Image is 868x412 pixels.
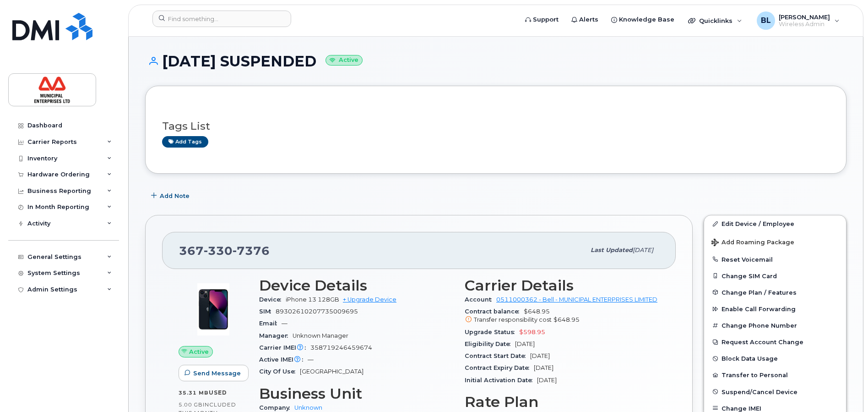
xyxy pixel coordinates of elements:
[276,308,358,315] span: 89302610207735009695
[465,329,519,335] span: Upgrade Status
[145,53,846,69] h1: [DATE] SUSPENDED
[179,390,209,396] span: 35.31 MB
[465,308,524,315] span: Contract balance
[259,385,454,402] h3: Business Unit
[286,296,339,303] span: iPhone 13 128GB
[259,308,276,315] span: SIM
[465,377,537,384] span: Initial Activation Date
[465,352,530,359] span: Contract Start Date
[189,347,209,356] span: Active
[553,316,580,323] span: $648.95
[704,251,846,268] button: Reset Voicemail
[711,239,794,247] span: Add Roaming Package
[300,368,363,375] span: [GEOGRAPHIC_DATA]
[704,317,846,334] button: Change Phone Number
[162,121,830,132] h3: Tags List
[704,301,846,317] button: Enable Call Forwarding
[722,289,797,296] span: Change Plan / Features
[325,55,363,66] small: Active
[465,308,659,324] span: $648.95
[343,296,396,303] a: + Upgrade Device
[294,404,322,411] a: Unknown
[259,356,308,363] span: Active IMEI
[704,350,846,367] button: Block Data Usage
[162,136,208,148] a: Add tags
[722,306,796,313] span: Enable Call Forwarding
[537,377,557,384] span: [DATE]
[496,296,657,303] a: 0511000362 - Bell - MUNICIPAL ENTERPRISES LIMITED
[465,341,515,347] span: Eligibility Date
[534,364,553,371] span: [DATE]
[591,247,633,253] span: Last updated
[633,247,653,253] span: [DATE]
[259,332,293,339] span: Manager
[515,341,535,347] span: [DATE]
[465,277,659,294] h3: Carrier Details
[259,320,282,327] span: Email
[259,277,454,294] h3: Device Details
[704,334,846,350] button: Request Account Change
[179,365,249,381] button: Send Message
[145,187,197,204] button: Add Note
[465,364,534,371] span: Contract Expiry Date
[160,192,190,200] span: Add Note
[722,388,797,395] span: Suspend/Cancel Device
[465,296,496,303] span: Account
[179,244,270,258] span: 367
[186,282,241,337] img: image20231002-3703462-1ig824h.jpeg
[259,344,310,351] span: Carrier IMEI
[704,384,846,400] button: Suspend/Cancel Device
[704,215,846,232] a: Edit Device / Employee
[310,344,372,351] span: 358719246459674
[465,394,659,410] h3: Rate Plan
[204,244,233,258] span: 330
[519,329,545,335] span: $598.95
[259,296,286,303] span: Device
[282,320,288,327] span: —
[233,244,270,258] span: 7376
[259,368,300,375] span: City Of Use
[293,332,348,339] span: Unknown Manager
[704,268,846,284] button: Change SIM Card
[474,316,552,323] span: Transfer responsibility cost
[259,404,294,411] span: Company
[308,356,314,363] span: —
[193,369,241,378] span: Send Message
[704,367,846,383] button: Transfer to Personal
[179,401,203,408] span: 5.00 GB
[704,284,846,301] button: Change Plan / Features
[530,352,550,359] span: [DATE]
[209,389,227,396] span: used
[704,232,846,251] button: Add Roaming Package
